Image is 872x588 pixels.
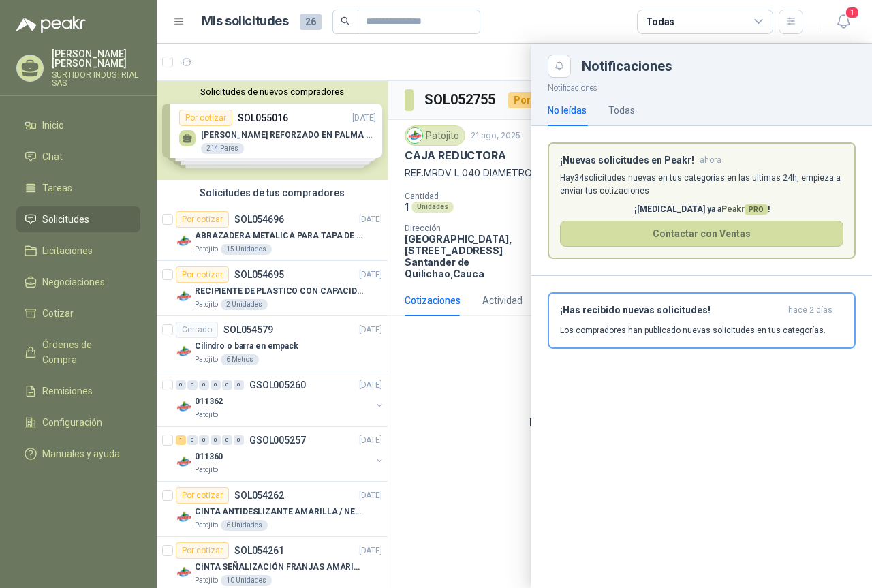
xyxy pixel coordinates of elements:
[16,175,140,201] a: Tareas
[42,337,127,367] span: Órdenes de Compra
[202,12,289,31] h1: Mis solicitudes
[42,446,120,461] span: Manuales y ayuda
[582,59,856,73] div: Notificaciones
[831,10,856,34] button: 1
[560,221,843,247] button: Contactar con Ventas
[16,16,86,33] img: Logo peakr
[16,332,140,373] a: Órdenes de Compra
[721,204,768,214] span: Peakr
[42,212,89,227] span: Solicitudes
[42,181,72,196] span: Tareas
[16,269,140,295] a: Negociaciones
[560,155,694,166] h3: ¡Nuevas solicitudes en Peakr!
[42,149,63,164] span: Chat
[16,206,140,232] a: Solicitudes
[42,415,102,430] span: Configuración
[16,409,140,435] a: Configuración
[42,275,105,290] span: Negociaciones
[560,172,843,198] p: Hay 34 solicitudes nuevas en tus categorías en las ultimas 24h, empieza a enviar tus cotizaciones
[560,203,843,216] p: ¡[MEDICAL_DATA] ya a !
[548,292,856,349] button: ¡Has recibido nuevas solicitudes!hace 2 días Los compradores han publicado nuevas solicitudes en ...
[531,78,872,95] p: Notificaciones
[560,324,826,337] p: Los compradores han publicado nuevas solicitudes en tus categorías.
[745,204,768,215] span: PRO
[16,112,140,138] a: Inicio
[608,103,635,118] div: Todas
[700,155,721,166] span: ahora
[52,49,140,68] p: [PERSON_NAME] [PERSON_NAME]
[42,384,93,399] span: Remisiones
[52,71,140,87] p: SURTIDOR INDUSTRIAL SAS
[548,103,587,118] div: No leídas
[548,55,571,78] button: Close
[341,16,350,26] span: search
[42,243,93,258] span: Licitaciones
[788,305,832,316] span: hace 2 días
[300,14,322,30] span: 26
[16,144,140,170] a: Chat
[16,300,140,326] a: Cotizar
[42,306,74,321] span: Cotizar
[845,6,860,19] span: 1
[16,238,140,264] a: Licitaciones
[646,14,674,29] div: Todas
[16,441,140,467] a: Manuales y ayuda
[42,118,64,133] span: Inicio
[560,305,783,316] h3: ¡Has recibido nuevas solicitudes!
[16,378,140,404] a: Remisiones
